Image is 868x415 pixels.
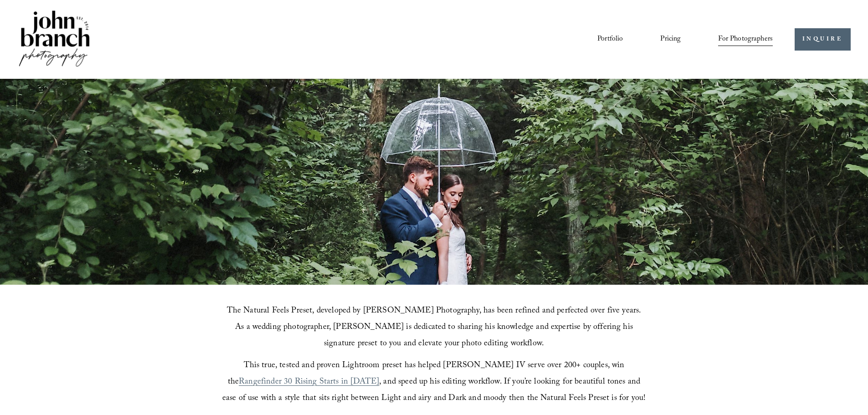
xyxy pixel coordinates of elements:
[239,375,379,389] a: Rangefinder 30 Rising Starts in [DATE]
[222,375,646,406] span: , and speed up his editing workflow. If you’re looking for beautiful tones and ease of use with a...
[795,28,851,51] a: INQUIRE
[718,31,773,47] a: folder dropdown
[17,9,91,70] img: John Branch IV Photography
[228,359,627,389] span: This true, tested and proven Lightroom preset has helped [PERSON_NAME] IV serve over 200+ couples...
[227,304,644,351] span: The Natural Feels Preset, developed by [PERSON_NAME] Photography, has been refined and perfected ...
[597,31,623,47] a: Portfolio
[718,32,773,46] span: For Photographers
[660,31,681,47] a: Pricing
